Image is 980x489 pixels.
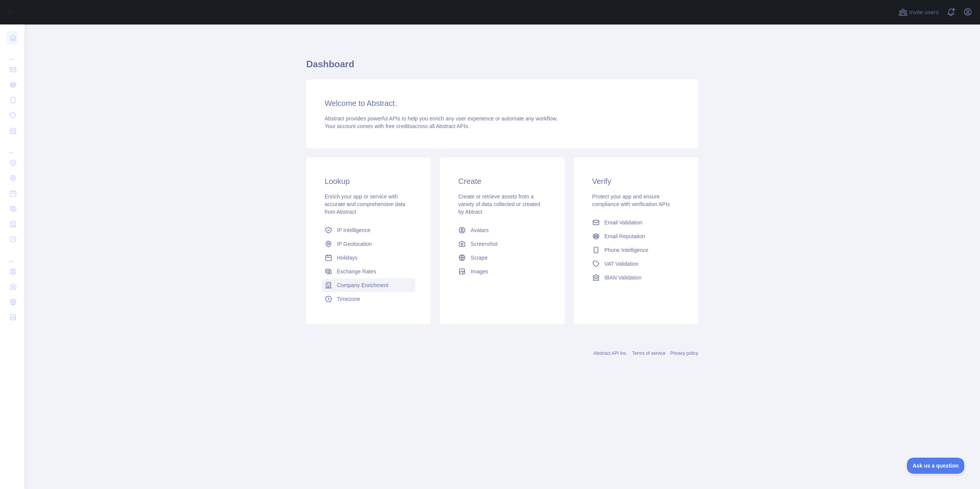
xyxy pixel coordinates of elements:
div: ... [6,139,18,154]
a: Privacy policy [670,351,698,356]
span: Avatars [470,226,488,234]
a: Email Reputation [589,229,683,243]
h3: Verify [592,176,680,187]
span: Screenshot [470,240,498,248]
a: VAT Validation [589,257,683,271]
span: IP Intelligence [337,226,371,234]
h3: Create [458,176,546,187]
span: Enrich your app or service with accurate and comprehensive data from Abstract [325,193,405,215]
span: Protect your app and ensure compliance with verification APIs [592,193,670,207]
span: Abstract provides powerful APIs to help you enrich any user experience or automate any workflow. [325,115,558,122]
a: Scrape [455,251,549,265]
iframe: Toggle Customer Support [907,458,965,474]
span: Invite users [909,8,939,17]
span: Images [470,268,488,275]
span: VAT Validation [604,260,639,268]
a: Phone Intelligence [589,243,683,257]
span: IBAN Validation [604,274,642,281]
a: IBAN Validation [589,271,683,284]
a: Timezone [322,292,415,306]
div: ... [6,248,18,263]
span: Scrape [470,254,487,262]
span: IP Geolocation [337,240,372,248]
a: Terms of service [632,351,665,356]
span: Phone Intelligence [604,246,648,254]
a: Holidays [322,251,415,265]
span: free credits [385,123,412,129]
span: Your account comes with across all Abstract APIs. [325,123,469,129]
a: Exchange Rates [322,265,415,278]
h3: Welcome to Abstract. [325,98,680,109]
a: IP Geolocation [322,237,415,251]
span: Timezone [337,295,360,303]
a: Avatars [455,223,549,237]
a: Email Validation [589,216,683,229]
div: ... [6,46,18,61]
h3: Lookup [325,176,412,187]
a: Screenshot [455,237,549,251]
span: Email Reputation [604,232,645,240]
a: Abstract API Inc. [594,351,628,356]
h1: Dashboard [306,58,698,76]
button: Invite users [897,6,940,18]
a: IP Intelligence [322,223,415,237]
span: Email Validation [604,219,642,226]
span: Create or retrieve assets from a variety of data collected or created by Abtract [458,193,540,215]
span: Exchange Rates [337,268,376,275]
a: Company Enrichment [322,278,415,292]
a: Images [455,265,549,278]
span: Holidays [337,254,358,262]
span: Company Enrichment [337,281,389,289]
